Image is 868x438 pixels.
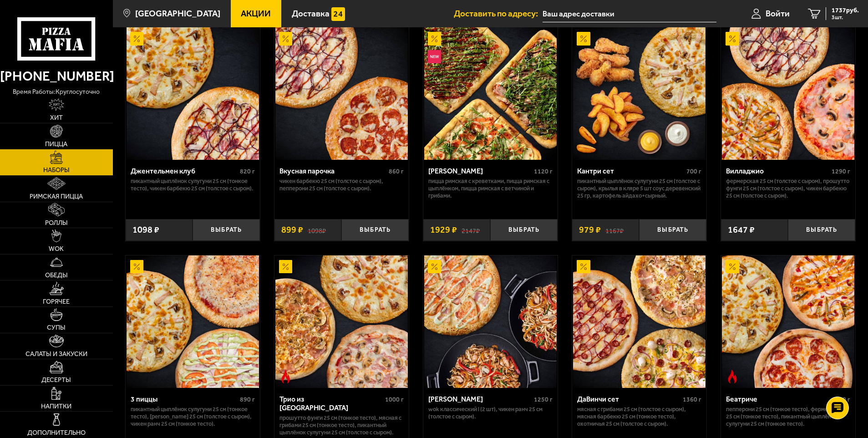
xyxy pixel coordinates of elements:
[428,178,553,199] p: Пицца Римская с креветками, Пицца Римская с цыплёнком, Пицца Римская с ветчиной и грибами.
[428,167,532,175] div: [PERSON_NAME]
[766,9,790,18] span: Войти
[726,370,739,383] img: Острое блюдо
[728,225,755,234] span: 1647 ₽
[722,255,854,388] img: Беатриче
[131,178,255,192] p: Пикантный цыплёнок сулугуни 25 см (тонкое тесто), Чикен Барбекю 25 см (толстое с сыром).
[132,225,159,234] span: 1098 ₽
[279,260,293,274] img: Акционный
[281,225,303,234] span: 899 ₽
[27,430,86,436] span: Дополнительно
[47,325,66,331] span: Супы
[430,225,457,234] span: 1929 ₽
[428,260,442,274] img: Акционный
[832,168,850,175] span: 1290 г
[454,9,543,18] span: Доставить по адресу:
[131,406,255,428] p: Пикантный цыплёнок сулугуни 25 см (тонкое тесто), [PERSON_NAME] 25 см (толстое с сыром), Чикен Ра...
[577,167,684,175] div: Кантри сет
[543,5,716,22] input: Ваш адрес доставки
[385,396,404,403] span: 1000 г
[423,27,558,160] a: АкционныйНовинкаМама Миа
[788,219,855,241] button: Выбрать
[577,260,590,274] img: Акционный
[722,27,854,160] img: Вилладжио
[279,370,293,383] img: Острое блюдо
[683,396,701,403] span: 1360 г
[274,255,409,388] a: АкционныйОстрое блюдоТрио из Рио
[579,225,601,234] span: 979 ₽
[308,225,326,234] s: 1098 ₽
[462,225,480,234] s: 2147 ₽
[25,351,87,357] span: Салаты и закуски
[721,27,855,160] a: АкционныйВилладжио
[832,15,859,20] span: 3 шт.
[686,168,701,175] span: 700 г
[424,27,557,160] img: Мама Миа
[279,395,383,412] div: Трио из [GEOGRAPHIC_DATA]
[726,32,739,46] img: Акционный
[279,167,386,175] div: Вкусная парочка
[45,220,68,226] span: Роллы
[193,219,260,241] button: Выбрать
[389,168,404,175] span: 860 г
[605,225,624,234] s: 1167 ₽
[428,406,553,420] p: Wok классический L (2 шт), Чикен Ранч 25 см (толстое с сыром).
[126,27,260,160] a: АкционныйДжентельмен клуб
[424,255,557,388] img: Вилла Капри
[721,255,855,388] a: АкционныйОстрое блюдоБеатриче
[45,141,67,148] span: Пицца
[577,395,680,403] div: ДаВинчи сет
[130,32,144,46] img: Акционный
[279,32,293,46] img: Акционный
[726,260,739,274] img: Акционный
[126,255,260,388] a: Акционный3 пиццы
[275,255,408,388] img: Трио из Рио
[292,9,330,18] span: Доставка
[572,255,706,388] a: АкционныйДаВинчи сет
[423,255,558,388] a: АкционныйВилла Капри
[45,272,68,279] span: Обеды
[428,395,532,403] div: [PERSON_NAME]
[573,255,706,388] img: ДаВинчи сет
[331,7,345,21] img: 15daf4d41897b9f0e9f617042186c801.svg
[43,299,70,305] span: Горячее
[30,194,83,200] span: Римская пицца
[241,9,271,18] span: Акции
[43,167,70,173] span: Наборы
[428,50,442,64] img: Новинка
[127,27,259,160] img: Джентельмен клуб
[127,255,259,388] img: 3 пиццы
[240,168,255,175] span: 820 г
[577,32,590,46] img: Акционный
[428,32,442,46] img: Акционный
[726,178,850,199] p: Фермерская 25 см (толстое с сыром), Прошутто Фунги 25 см (толстое с сыром), Чикен Барбекю 25 см (...
[832,7,859,14] span: 1737 руб.
[534,168,553,175] span: 1120 г
[41,377,71,383] span: Десерты
[726,406,850,428] p: Пепперони 25 см (тонкое тесто), Фермерская 25 см (тонкое тесто), Пикантный цыплёнок сулугуни 25 с...
[41,403,71,410] span: Напитки
[577,406,701,428] p: Мясная с грибами 25 см (толстое с сыром), Мясная Барбекю 25 см (тонкое тесто), Охотничья 25 см (т...
[130,260,144,274] img: Акционный
[279,414,404,436] p: Прошутто Фунги 25 см (тонкое тесто), Мясная с грибами 25 см (тонкое тесто), Пикантный цыплёнок су...
[279,178,404,192] p: Чикен Барбекю 25 см (толстое с сыром), Пепперони 25 см (толстое с сыром).
[573,27,706,160] img: Кантри сет
[50,115,63,121] span: Хит
[49,246,64,252] span: WOK
[341,219,409,241] button: Выбрать
[726,167,829,175] div: Вилладжио
[534,396,553,403] span: 1250 г
[577,178,701,199] p: Пикантный цыплёнок сулугуни 25 см (толстое с сыром), крылья в кляре 5 шт соус деревенский 25 гр, ...
[726,395,833,403] div: Беатриче
[572,27,706,160] a: АкционныйКантри сет
[240,396,255,403] span: 890 г
[274,27,409,160] a: АкционныйВкусная парочка
[131,167,238,175] div: Джентельмен клуб
[131,395,238,403] div: 3 пиццы
[135,9,220,18] span: [GEOGRAPHIC_DATA]
[639,219,706,241] button: Выбрать
[490,219,558,241] button: Выбрать
[275,27,408,160] img: Вкусная парочка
